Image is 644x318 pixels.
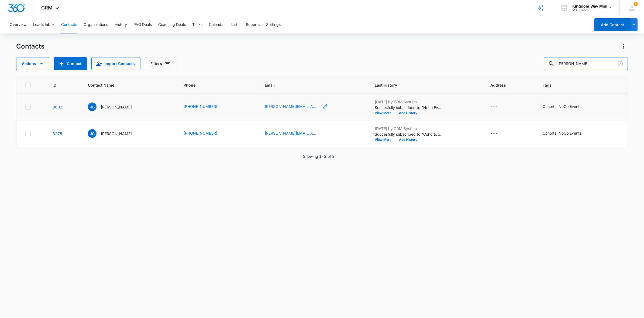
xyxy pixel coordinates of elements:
[231,16,239,33] button: Lists
[375,131,442,137] p: Succesfully subscribed to "Cohorts (tag)".
[490,104,507,110] div: Address - - Select to Edit Field
[616,59,625,68] button: Clear
[88,102,142,111] div: Contact Name - Justin Boling - Select to Edit Field
[54,57,87,70] button: Add Contact
[266,16,281,33] button: Settings
[265,104,319,109] a: [PERSON_NAME][EMAIL_ADDRESS][PERSON_NAME][DOMAIN_NAME]
[41,5,53,11] span: CRM
[184,130,217,136] a: [PHONE_NUMBER]
[115,16,127,33] button: History
[88,102,97,111] span: JB
[246,16,260,33] button: Reports
[101,104,132,110] p: [PERSON_NAME]
[543,130,591,137] div: Tags - Cohorts, NoCo Events - Select to Edit Field
[88,129,97,138] span: JC
[133,16,152,33] button: PAG Deals
[265,130,328,137] div: Email - justin.beckner@civilworxeng.com - Select to Edit Field
[184,104,227,110] div: Phone - (970) 556-2348 - Select to Edit Field
[375,82,469,88] span: Last History
[145,57,175,70] button: Filters
[209,16,225,33] button: Calendar
[619,42,628,51] button: Actions
[490,104,498,110] div: ---
[395,138,421,141] button: Add History
[192,16,202,33] button: Tasks
[53,105,62,109] a: Navigate to contact details page for Justin Boling
[543,82,611,88] span: Tags
[375,105,442,110] p: Succesfully subscribed to "Noco Events (tag)".
[88,129,142,138] div: Contact Name - Justin C BECKNER - Select to Edit Field
[16,42,44,50] h1: Contacts
[490,130,507,137] div: Address - - Select to Edit Field
[16,57,49,70] button: Actions
[375,126,442,131] p: [DATE] by CRM System
[633,2,638,6] span: 1
[10,16,26,33] button: Overview
[184,82,244,88] span: Phone
[61,16,77,33] button: Contacts
[633,2,638,6] div: notifications count
[265,82,354,88] span: Email
[88,82,163,88] span: Contact Name
[53,82,67,88] span: ID
[84,16,108,33] button: Organizations
[101,131,132,136] p: [PERSON_NAME]
[572,4,612,8] div: account name
[543,104,581,109] div: Cohorts, NoCo Events
[543,104,591,110] div: Tags - Cohorts, NoCo Events - Select to Edit Field
[33,16,55,33] button: Leads Inbox
[572,8,612,12] div: account id
[544,57,628,70] input: Search Contacts
[265,104,328,110] div: Email - justin.boling@eosworldwide.com - Select to Edit Field
[375,138,395,141] button: View More
[490,82,522,88] span: Address
[265,130,319,136] a: [PERSON_NAME][EMAIL_ADDRESS][PERSON_NAME][DOMAIN_NAME]
[91,57,140,70] button: Import Contacts
[543,130,581,136] div: Cohorts, NoCo Events
[303,153,335,159] p: Showing 1-2 of 2
[594,18,631,31] button: Add Contact
[375,111,395,115] button: View More
[375,99,442,105] p: [DATE] by CRM System
[53,131,62,136] a: Navigate to contact details page for Justin C BECKNER
[184,104,217,109] a: [PHONE_NUMBER]
[490,130,498,137] div: ---
[184,130,227,137] div: Phone - (307) 630-5421 - Select to Edit Field
[395,111,421,115] button: Add History
[158,16,186,33] button: Coaching Deals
